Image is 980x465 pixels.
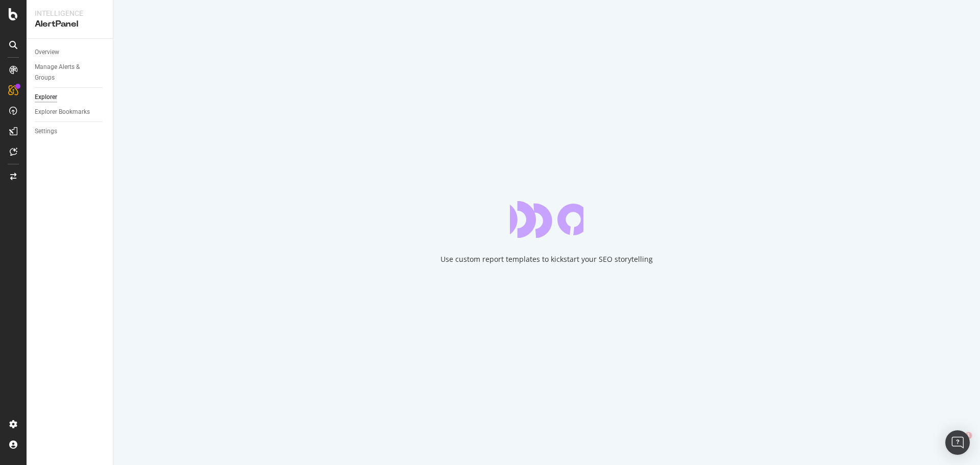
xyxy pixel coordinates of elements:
[440,254,653,264] div: Use custom report templates to kickstart your SEO storytelling
[510,201,583,238] div: animation
[966,430,974,438] span: 1
[35,8,105,18] div: Intelligence
[35,92,106,103] a: Explorer
[35,126,57,137] div: Settings
[35,92,57,103] div: Explorer
[35,18,105,30] div: AlertPanel
[35,62,106,83] a: Manage Alerts & Groups
[35,107,90,117] div: Explorer Bookmarks
[35,62,96,83] div: Manage Alerts & Groups
[35,47,106,58] a: Overview
[35,47,59,58] div: Overview
[945,430,970,455] div: Open Intercom Messenger
[35,126,106,137] a: Settings
[35,107,106,117] a: Explorer Bookmarks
